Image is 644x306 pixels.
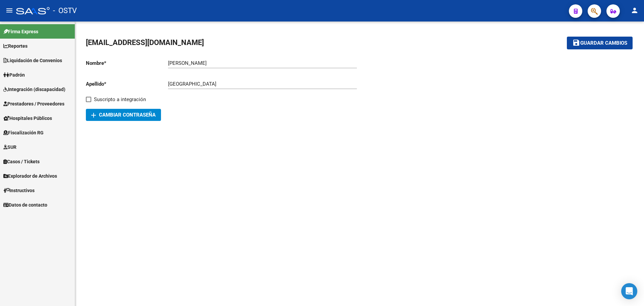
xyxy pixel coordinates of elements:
[86,59,168,67] p: Nombre
[3,86,65,93] span: Integración (discapacidad)
[90,111,98,119] mat-icon: add
[621,283,637,299] div: Open Intercom Messenger
[3,42,28,50] span: Reportes
[3,129,44,136] span: Fiscalización RG
[3,187,35,194] span: Instructivos
[3,143,16,151] span: SUR
[572,39,580,47] mat-icon: save
[86,109,161,121] button: Cambiar Contraseña
[3,201,47,209] span: Datos de contacto
[580,40,627,46] span: Guardar cambios
[86,80,168,88] p: Apellido
[53,3,77,18] span: - OSTV
[91,112,156,118] span: Cambiar Contraseña
[567,37,633,49] button: Guardar cambios
[94,95,146,103] span: Suscripto a integración
[3,28,38,35] span: Firma Express
[3,158,40,165] span: Casos / Tickets
[3,172,57,180] span: Explorador de Archivos
[631,6,639,14] mat-icon: person
[86,38,204,47] span: [EMAIL_ADDRESS][DOMAIN_NAME]
[3,57,62,64] span: Liquidación de Convenios
[3,100,64,107] span: Prestadores / Proveedores
[3,71,25,79] span: Padrón
[5,6,13,14] mat-icon: menu
[3,115,52,122] span: Hospitales Públicos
